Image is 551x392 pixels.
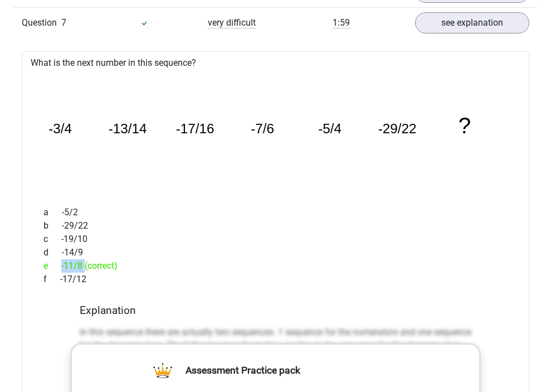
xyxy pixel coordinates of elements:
tspan: -3/4 [48,121,72,136]
tspan: ? [459,113,471,138]
span: 7 [61,17,66,28]
tspan: -7/6 [251,121,274,136]
div: -5/2 [35,206,516,219]
tspan: -17/16 [176,121,214,136]
p: In this sequence there are actually two sequences. 1 sequence for the numerators and one sequence... [80,326,472,379]
span: b [43,219,62,233]
span: Question [22,16,61,30]
tspan: -29/22 [378,121,417,136]
span: e [43,259,61,273]
span: 1:59 [333,17,350,28]
div: -14/9 [35,246,516,259]
div: -19/10 [35,233,516,246]
span: a [43,206,62,219]
h4: Explanation [80,304,472,317]
span: f [43,273,60,286]
a: see explanation [415,12,529,33]
span: c [43,233,61,246]
tspan: -5/4 [318,121,342,136]
span: d [43,246,62,259]
span: very difficult [208,17,256,28]
tspan: -13/14 [109,121,147,136]
div: -11/8 (correct) [35,259,516,273]
div: -17/12 [35,273,516,286]
div: -29/22 [35,219,516,233]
